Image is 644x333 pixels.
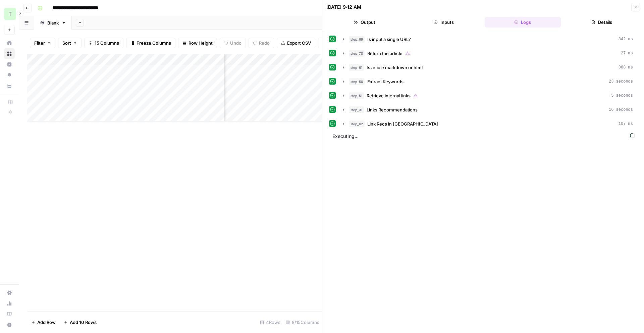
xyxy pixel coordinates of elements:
[277,38,315,48] button: Export CSV
[257,317,283,328] div: 4 Rows
[8,10,12,18] span: T
[259,40,270,46] span: Redo
[349,121,365,127] span: step_62
[339,34,637,45] button: 842 ms
[70,319,97,326] span: Add 10 Rows
[339,48,637,59] button: 27 ms
[406,17,482,28] button: Inputs
[339,118,637,129] button: 107 ms
[126,38,175,48] button: Freeze Columns
[609,107,633,113] span: 16 seconds
[349,64,364,71] span: step_61
[326,17,403,28] button: Output
[220,38,246,48] button: Undo
[84,38,123,48] button: 15 Columns
[367,36,411,43] span: Is input a single URL?
[4,38,15,48] a: Home
[230,40,241,46] span: Undo
[611,93,633,99] span: 5 seconds
[367,92,411,99] span: Retrieve internal links
[95,40,119,46] span: 15 Columns
[4,309,15,320] a: Learning Hub
[60,317,101,328] button: Add 10 Rows
[283,317,322,328] div: 8/15 Columns
[339,90,637,101] button: 5 seconds
[34,16,72,30] a: Blank
[287,40,311,46] span: Export CSV
[4,81,15,91] a: Your Data
[619,121,633,127] span: 107 ms
[58,38,82,48] button: Sort
[189,40,213,46] span: Row Height
[349,36,365,43] span: step_69
[349,78,365,85] span: step_50
[47,19,59,26] div: Blank
[4,59,15,70] a: Insights
[330,131,637,142] span: Executing...
[30,38,55,48] button: Filter
[62,40,71,46] span: Sort
[339,76,637,87] button: 23 seconds
[339,62,637,73] button: 888 ms
[367,64,423,71] span: Is article markdown or html
[4,298,15,309] a: Usage
[349,106,364,113] span: step_31
[4,287,15,298] a: Settings
[367,78,404,85] span: Extract Keywords
[367,106,418,113] span: Links Recommendations
[249,38,274,48] button: Redo
[4,320,15,330] button: Help + Support
[4,48,15,59] a: Browse
[4,70,15,81] a: Opportunities
[349,50,365,57] span: step_70
[27,317,60,328] button: Add Row
[37,319,56,326] span: Add Row
[326,4,361,10] div: [DATE] 9:12 AM
[349,92,364,99] span: step_51
[563,17,640,28] button: Details
[367,121,438,127] span: Link Recs in [GEOGRAPHIC_DATA]
[619,64,633,70] span: 888 ms
[367,50,402,57] span: Return the article
[137,40,171,46] span: Freeze Columns
[339,104,637,115] button: 16 seconds
[609,79,633,85] span: 23 seconds
[4,5,15,22] button: Workspace: Teamed
[619,36,633,42] span: 842 ms
[485,17,561,28] button: Logs
[178,38,217,48] button: Row Height
[34,40,45,46] span: Filter
[621,50,633,56] span: 27 ms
